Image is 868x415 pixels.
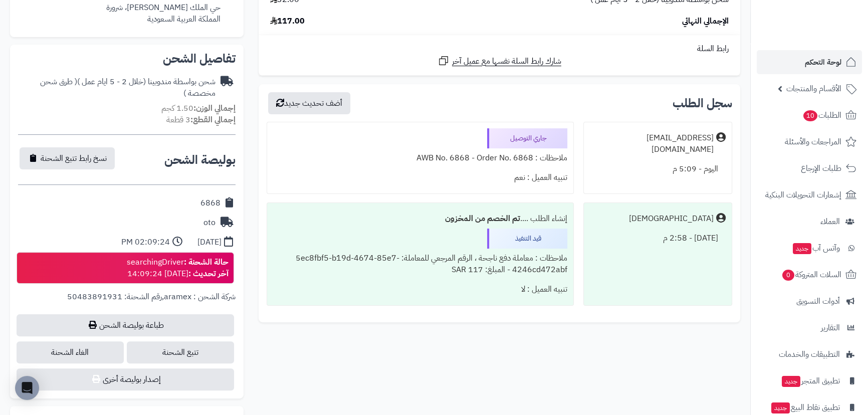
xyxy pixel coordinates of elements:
[164,291,236,303] span: شركة الشحن : aramex
[273,280,567,299] div: تنبيه العميل : لا
[17,368,234,390] button: إصدار بوليصة أخرى
[188,268,229,280] strong: آخر تحديث :
[757,210,862,234] a: العملاء
[273,148,567,168] div: ملاحظات : AWB No. 6868 - Order No. 6868
[757,316,862,340] a: التقارير
[263,43,736,55] div: رابط السلة
[200,197,221,209] div: 6868
[757,130,862,154] a: المراجعات والأسئلة
[590,159,726,179] div: اليوم - 5:09 م
[820,215,840,229] span: العملاء
[805,55,841,69] span: لوحة التحكم
[127,341,234,363] a: تتبع الشحنة
[757,236,862,260] a: وآتس آبجديد
[15,376,39,400] div: Open Intercom Messenger
[203,217,215,229] div: oto
[792,241,840,255] span: وآتس آب
[18,76,215,99] div: شحن بواسطة مندوبينا (خلال 2 - 5 ايام عمل )
[796,294,840,308] span: أدوات التسويق
[161,102,236,114] small: 1.50 كجم
[765,188,841,202] span: إشعارات التحويلات البنكية
[802,108,841,122] span: الطلبات
[17,341,124,363] span: الغاء الشحنة
[18,291,236,314] div: ,
[757,156,862,180] a: طلبات الإرجاع
[67,291,162,303] span: رقم الشحنة: 50483891931
[770,400,840,414] span: تطبيق نقاط البيع
[273,249,567,280] div: ملاحظات : معاملة دفع ناجحة ، الرقم المرجعي للمعاملة: 5ec8fbf5-b19d-4674-85e7-4246cd472abf - المبل...
[184,256,229,268] strong: حالة الشحنة :
[793,243,811,254] span: جديد
[268,92,350,114] button: أضف تحديث جديد
[629,213,714,225] div: [DEMOGRAPHIC_DATA]
[590,132,714,155] div: [EMAIL_ADDRESS][DOMAIN_NAME]
[190,114,236,126] strong: إجمالي القطع:
[20,147,115,169] button: نسخ رابط تتبع الشحنة
[590,229,726,248] div: [DATE] - 2:58 م
[782,270,794,281] span: 0
[757,50,862,74] a: لوحة التحكم
[781,268,841,282] span: السلات المتروكة
[821,321,840,335] span: التقارير
[273,168,567,187] div: تنبيه العميل : نعم
[757,263,862,287] a: السلات المتروكة0
[786,82,841,96] span: الأقسام والمنتجات
[757,342,862,366] a: التطبيقات والخدمات
[757,103,862,127] a: الطلبات10
[782,376,800,387] span: جديد
[803,110,817,121] span: 10
[757,183,862,207] a: إشعارات التحويلات البنكية
[445,213,520,225] b: تم الخصم من المخزون
[785,135,841,149] span: المراجعات والأسئلة
[757,289,862,313] a: أدوات التسويق
[682,16,729,27] span: الإجمالي النهائي
[164,154,236,166] h2: بوليصة الشحن
[17,314,234,336] a: طباعة بوليصة الشحن
[487,229,567,249] div: قيد التنفيذ
[40,76,215,99] span: ( طرق شحن مخصصة )
[452,56,561,67] span: شارك رابط السلة نفسها مع عميل آخر
[771,402,790,413] span: جديد
[166,114,236,126] small: 3 قطعة
[487,128,567,148] div: جاري التوصيل
[273,209,567,229] div: إنشاء الطلب ....
[781,374,840,388] span: تطبيق المتجر
[673,97,732,109] h3: سجل الطلب
[438,55,561,67] a: شارك رابط السلة نفسها مع عميل آخر
[801,161,841,175] span: طلبات الإرجاع
[18,53,236,65] h2: تفاصيل الشحن
[127,257,229,280] div: searchingDriver [DATE] 14:09:24
[779,347,840,361] span: التطبيقات والخدمات
[197,237,222,248] div: [DATE]
[193,102,236,114] strong: إجمالي الوزن:
[800,26,858,47] img: logo-2.png
[121,237,170,248] div: 02:09:24 PM
[41,152,107,164] span: نسخ رابط تتبع الشحنة
[757,369,862,393] a: تطبيق المتجرجديد
[270,16,305,27] span: 117.00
